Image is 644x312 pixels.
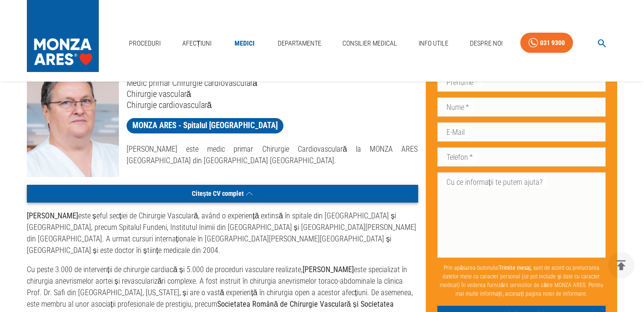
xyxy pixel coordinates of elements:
p: este șeful secției de Chirurgie Vasculară, având o experiență extinsă în spitale din [GEOGRAPHIC_... [27,210,418,256]
p: Prin apăsarea butonului , sunt de acord cu prelucrarea datelor mele cu caracter personal (ce pot ... [437,260,606,302]
p: Chirurgie cardiovasculară [127,99,418,110]
a: Departamente [274,34,325,53]
a: Medici [229,34,260,53]
button: delete [608,252,634,278]
button: Citește CV complet [27,185,418,203]
a: Consilier Medical [339,34,401,53]
a: 031 9300 [520,33,573,53]
img: Dr. Călin Popa [27,57,119,177]
a: Despre Noi [466,34,506,53]
a: MONZA ARES - Spitalul [GEOGRAPHIC_DATA] [127,118,283,133]
div: 031 9300 [540,37,565,49]
strong: [PERSON_NAME] [27,211,78,220]
p: Chirurgie vasculară [127,88,418,99]
p: [PERSON_NAME] este medic primar Chirurgie Cardiovasculară la MONZA ARES [GEOGRAPHIC_DATA] din [GE... [127,144,418,167]
strong: [PERSON_NAME] [303,265,354,274]
b: Trimite mesaj [499,264,531,271]
a: Afecțiuni [178,34,216,53]
a: Proceduri [125,34,164,53]
a: Info Utile [415,34,452,53]
p: Medic primar Chirurgie cardiovasculară [127,77,418,88]
span: MONZA ARES - Spitalul [GEOGRAPHIC_DATA] [127,120,283,132]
